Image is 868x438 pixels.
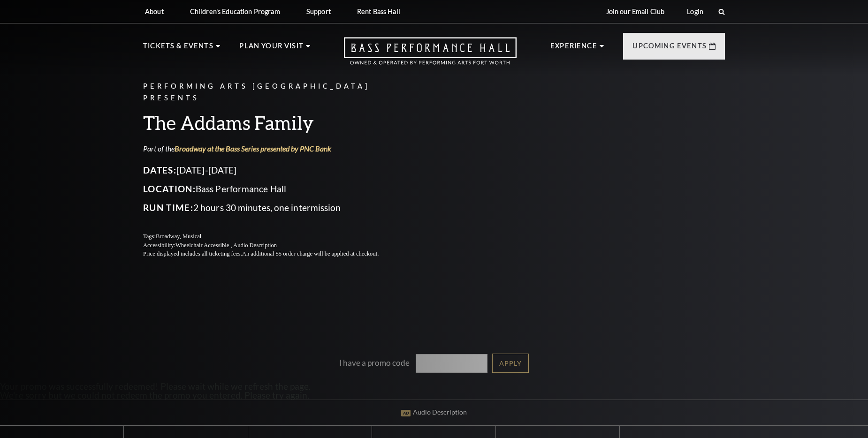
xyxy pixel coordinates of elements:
[190,8,280,15] p: Children's Education Program
[632,40,707,57] p: Upcoming Events
[306,8,331,15] p: Support
[175,242,277,249] span: Wheelchair Accessible , Audio Description
[357,8,400,15] p: Rent Bass Hall
[143,200,401,215] p: 2 hours 30 minutes, one intermission
[143,165,176,175] span: Dates:
[143,181,401,196] p: Bass Performance Hall
[175,144,331,153] a: Broadway at the Bass Series presented by PNC Bank
[242,251,379,257] span: An additional $5 order charge will be applied at checkout.
[143,111,401,135] h3: The Addams Family
[239,40,304,57] p: Plan Your Visit
[143,163,401,178] p: [DATE]-[DATE]
[143,143,401,154] p: Part of the
[143,250,401,259] p: Price displayed includes all ticketing fees.
[143,232,401,241] p: Tags:
[156,233,201,240] span: Broadway, Musical
[143,183,196,194] span: Location:
[143,81,401,104] p: Performing Arts [GEOGRAPHIC_DATA] Presents
[143,241,401,250] p: Accessibility:
[550,40,597,57] p: Experience
[143,202,193,213] span: Run Time:
[143,40,213,57] p: Tickets & Events
[145,8,164,15] p: About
